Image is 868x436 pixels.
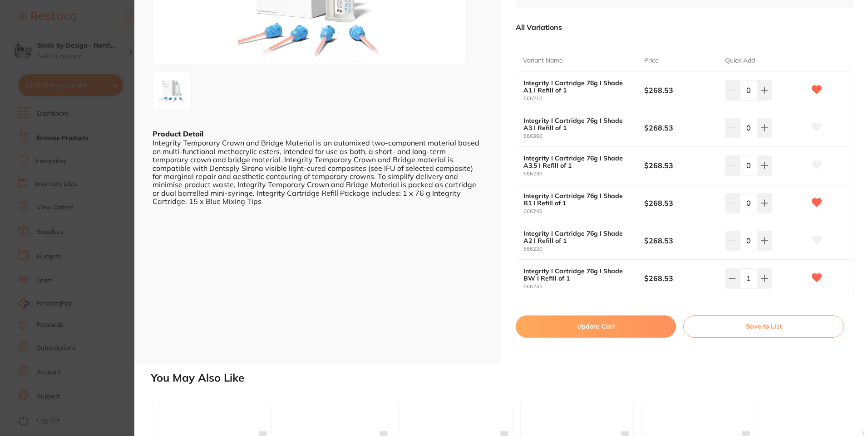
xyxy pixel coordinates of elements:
[725,56,755,65] p: Quick Add
[644,273,717,283] b: $268.53
[683,315,844,337] button: Save to List
[516,23,562,32] p: All Variations
[523,117,632,131] b: Integrity I Cartridge 76g I Shade A3 I Refill of 1
[153,129,203,138] b: Product Detail
[644,160,717,170] b: $268.53
[156,75,188,107] img: ZmlsbC03NmcucG5n
[523,267,632,282] b: Integrity I Cartridge 76g I Shade BW I Refill of 1
[523,133,644,139] small: 666360
[644,123,717,133] b: $268.53
[523,155,632,169] b: Integrity I Cartridge 76g I Shade A3.5 I Refill of 1
[644,236,717,246] b: $268.53
[523,96,644,102] small: 666210
[523,56,563,65] p: Variant Name
[153,139,483,205] div: Integrity Temporary Crown and Bridge Material is an automixed two-component material based on mul...
[523,171,644,177] small: 666230
[644,85,717,95] b: $268.53
[523,192,632,207] b: Integrity I Cartridge 76g I Shade B1 I Refill of 1
[523,230,632,244] b: Integrity I Cartridge 76g I Shade A2 I Refill of 1
[523,79,632,94] b: Integrity I Cartridge 76g I Shade A1 I Refill of 1
[523,246,644,252] small: 666220
[151,372,864,384] h2: You May Also Like
[523,284,644,290] small: 666245
[644,56,659,65] p: Price
[644,198,717,208] b: $268.53
[523,208,644,214] small: 666240
[516,315,676,337] button: Update Cart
